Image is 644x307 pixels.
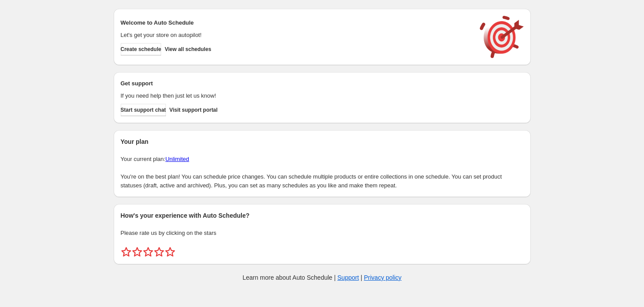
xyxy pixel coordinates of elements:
[121,18,471,27] h2: Welcome to Auto Schedule
[121,229,524,238] p: Please rate us by clicking on the stars
[121,137,524,146] h2: Your plan
[121,172,524,190] p: You're on the best plan! You can schedule price changes. You can schedule multiple products or en...
[121,79,471,88] h2: Get support
[121,46,162,53] span: Create schedule
[121,43,162,55] button: Create schedule
[169,104,218,116] a: Visit support portal
[121,31,471,40] p: Let's get your store on autopilot!
[121,211,524,220] h2: How's your experience with Auto Schedule?
[165,43,211,55] button: View all schedules
[165,46,211,53] span: View all schedules
[121,106,166,113] span: Start support chat
[169,106,218,113] span: Visit support portal
[121,91,471,100] p: If you need help then just let us know!
[121,104,166,116] a: Start support chat
[364,274,402,281] a: Privacy policy
[165,156,189,162] a: Unlimited
[121,155,524,164] p: Your current plan:
[338,274,359,281] a: Support
[242,273,401,282] p: Learn more about Auto Schedule | |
